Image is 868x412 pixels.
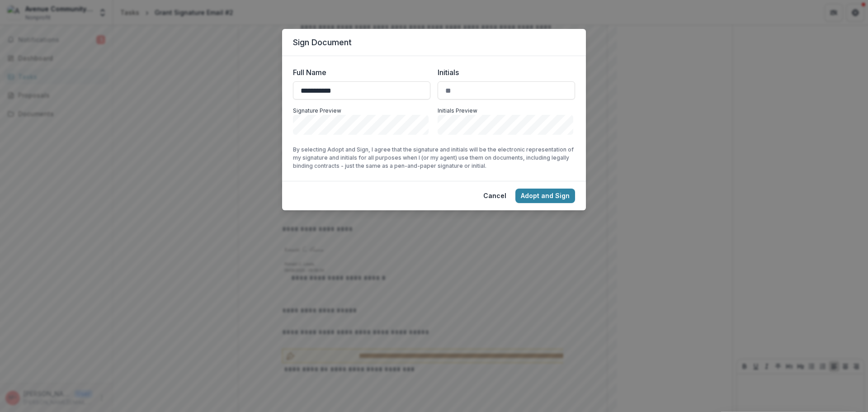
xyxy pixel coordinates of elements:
p: Initials Preview [438,107,575,115]
label: Initials [438,67,570,78]
button: Cancel [478,189,512,203]
p: Signature Preview [293,107,430,115]
p: By selecting Adopt and Sign, I agree that the signature and initials will be the electronic repre... [293,146,575,170]
button: Adopt and Sign [515,189,575,203]
label: Full Name [293,67,425,78]
header: Sign Document [282,29,586,56]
